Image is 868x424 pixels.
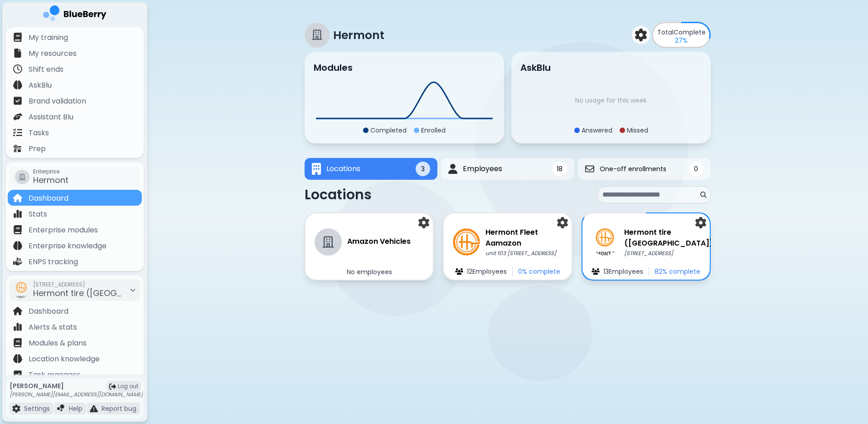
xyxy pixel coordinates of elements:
[90,404,98,413] img: file icon
[624,227,713,249] h3: Hermont tire ([GEOGRAPHIC_DATA])
[657,28,674,37] span: Total
[448,164,457,174] img: Employees
[370,126,407,134] p: Completed
[43,5,107,24] img: company logo
[694,165,698,173] span: 0
[29,354,100,365] p: Location knowledge
[578,158,711,180] button: One-off enrollmentsOne-off enrollments0
[655,267,700,276] p: 82 % complete
[13,193,22,202] img: file icon
[603,267,643,276] p: 13 Employee s
[33,281,124,288] span: [STREET_ADDRESS]
[57,404,65,413] img: file icon
[29,338,87,349] p: Modules & plans
[29,112,73,123] p: Assistant Blu
[29,32,68,43] p: My training
[305,187,372,203] p: Locations
[69,404,82,413] p: Help
[695,217,706,228] img: settings
[582,126,612,134] p: Answered
[13,338,22,347] img: file icon
[635,29,647,41] img: settings
[13,306,22,316] img: file icon
[29,209,47,220] p: Stats
[13,257,22,266] img: file icon
[29,225,98,236] p: Enterprise modules
[418,217,429,228] img: settings
[13,33,22,42] img: file icon
[29,322,77,333] p: Alerts & stats
[592,268,600,275] img: file icon
[675,36,688,44] p: 27 %
[29,241,107,251] p: Enterprise knowledge
[13,64,22,74] img: file icon
[29,370,80,380] p: Task manager
[102,404,136,413] p: Report bug
[700,192,707,198] img: search icon
[575,96,647,104] p: No usage for this week
[13,209,22,218] img: file icon
[13,354,22,363] img: file icon
[314,61,353,74] h3: Modules
[13,96,22,105] img: file icon
[29,48,77,59] p: My resources
[463,163,502,174] span: Employees
[585,164,594,173] img: One-off enrollments
[312,163,321,175] img: Locations
[441,158,574,180] button: EmployeesEmployees18
[13,322,22,331] img: file icon
[29,96,86,107] p: Brand validation
[13,241,22,250] img: file icon
[13,370,22,379] img: file icon
[657,28,706,36] p: Complete
[600,165,666,173] span: One-off enrollments
[485,227,562,249] h3: Hermont Fleet Aamazon
[455,268,463,275] img: file icon
[13,225,22,234] img: file icon
[326,163,360,174] span: Locations
[485,250,562,257] p: unit 103 [STREET_ADDRESS]
[24,404,50,413] p: Settings
[29,256,78,267] p: ENPS tracking
[29,80,52,91] p: AskBlu
[13,282,29,298] img: company thumbnail
[33,174,68,186] span: Hermont
[453,228,480,256] img: company thumbnail
[10,382,143,390] p: [PERSON_NAME]
[520,61,551,74] h3: AskBlu
[518,267,560,276] p: 0 % complete
[109,383,116,390] img: logout
[467,267,507,276] p: 12 Employee s
[29,143,46,154] p: Prep
[333,28,384,43] p: Hermont
[13,112,22,121] img: file icon
[627,126,648,134] p: Missed
[33,168,68,175] span: Enterprise
[13,49,22,58] img: file icon
[29,193,68,204] p: Dashboard
[33,287,181,299] span: Hermont tire ([GEOGRAPHIC_DATA])
[421,126,446,134] p: Enrolled
[305,158,437,180] button: LocationsLocations3
[421,165,425,173] span: 3
[347,268,392,276] p: No employees
[347,236,411,247] h3: Amazon Vehicles
[12,404,20,413] img: file icon
[118,383,138,390] span: Log out
[13,80,22,89] img: file icon
[29,306,68,317] p: Dashboard
[624,250,713,257] p: [STREET_ADDRESS]
[13,144,22,153] img: file icon
[10,391,143,398] p: [PERSON_NAME][EMAIL_ADDRESS][DOMAIN_NAME]
[29,64,63,75] p: Shift ends
[13,128,22,137] img: file icon
[592,228,619,256] img: company thumbnail
[29,128,49,138] p: Tasks
[557,217,568,228] img: settings
[557,165,563,173] span: 18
